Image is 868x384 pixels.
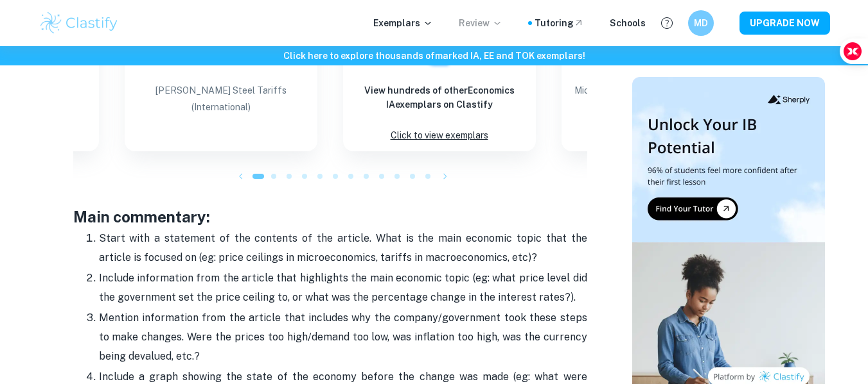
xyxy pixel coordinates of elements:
[3,49,865,63] h6: Click here to explore thousands of marked IA, EE and TOK exemplars !
[459,16,502,30] p: Review
[656,12,678,34] button: Help and Feedback
[562,23,754,151] a: Blog exemplar: Microeconomics IA on Cigarette taxes in Microeconomics IA on Cigarette taxes in [G...
[572,82,744,138] p: Microeconomics IA on Cigarette taxes in [GEOGRAPHIC_DATA]
[135,82,307,138] p: [PERSON_NAME] Steel Tariffs (International)
[39,10,120,36] img: Clastify logo
[373,16,433,30] p: Exemplars
[125,23,317,151] a: Blog exemplar: Donald Trump's Steel Tariffs (InternatioGrade received:7[PERSON_NAME] Steel Tariff...
[99,308,587,367] p: Mention information from the article that includes why the company/government took these steps to...
[610,16,646,30] a: Schools
[535,16,584,30] a: Tutoring
[391,127,488,144] p: Click to view exemplars
[693,16,708,30] h6: MD
[99,229,587,268] p: Start with a statement of the contents of the article. What is the main economic topic that the a...
[73,205,587,228] h3: Main commentary:
[740,12,830,35] button: UPGRADE NOW
[99,269,587,308] p: Include information from the article that highlights the main economic topic (eg: what price leve...
[353,83,526,112] h6: View hundreds of other Economics IA exemplars on Clastify
[688,10,714,36] button: MD
[343,23,536,151] a: ExemplarsView hundreds of otherEconomics IAexemplars on ClastifyClick to view exemplars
